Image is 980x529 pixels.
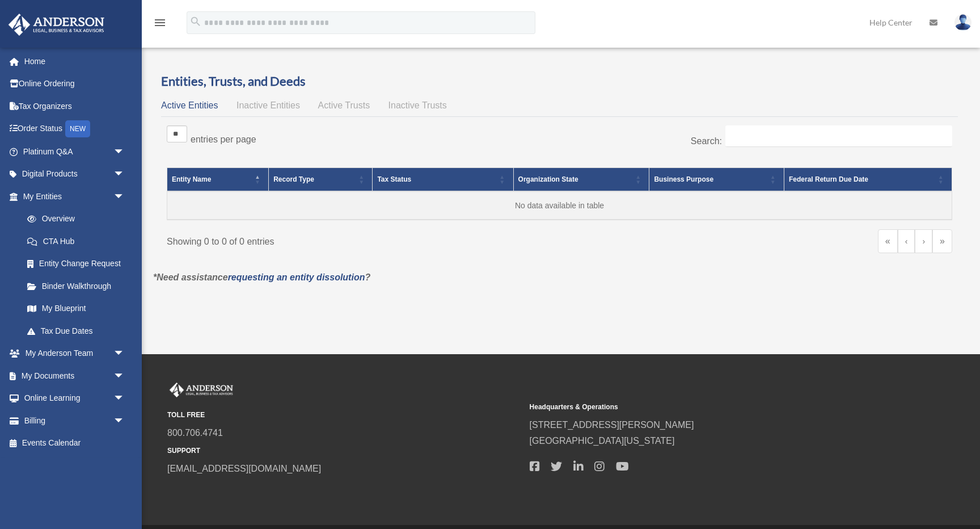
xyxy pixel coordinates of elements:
em: *Need assistance ? [153,272,370,282]
a: Platinum Q&Aarrow_drop_down [8,140,142,163]
a: Digital Productsarrow_drop_down [8,163,142,186]
a: Order StatusNEW [8,117,142,141]
a: My Documentsarrow_drop_down [8,364,142,387]
img: Anderson Advisors Platinum Portal [167,383,235,397]
span: Organization State [518,175,578,183]
small: SUPPORT [167,445,522,457]
a: First [878,229,898,253]
span: Business Purpose [654,175,713,183]
a: Home [8,50,142,73]
a: Tax Due Dates [16,320,136,342]
a: My Blueprint [16,297,136,320]
a: Binder Walkthrough [16,275,136,297]
a: Last [932,229,952,253]
th: Organization State: Activate to sort [513,167,649,191]
i: menu [153,16,167,30]
span: Tax Status [377,175,411,183]
a: Previous [898,229,915,253]
span: arrow_drop_down [113,185,136,208]
a: Online Learningarrow_drop_down [8,387,142,410]
small: Headquarters & Operations [530,401,884,413]
a: CTA Hub [16,230,136,253]
span: Entity Name [172,175,211,183]
a: My Entitiesarrow_drop_down [8,185,136,208]
a: Next [915,229,932,253]
span: arrow_drop_down [113,140,136,163]
a: requesting an entity dissolution [228,272,365,282]
th: Business Purpose: Activate to sort [649,167,784,191]
span: arrow_drop_down [113,387,136,410]
th: Federal Return Due Date: Activate to sort [784,167,952,191]
span: Inactive Entities [236,100,300,110]
a: My Anderson Teamarrow_drop_down [8,342,142,365]
h3: Entities, Trusts, and Deeds [161,73,958,90]
th: Entity Name: Activate to invert sorting [167,167,269,191]
span: Inactive Trusts [388,100,447,110]
div: NEW [65,120,90,137]
a: Events Calendar [8,432,142,455]
img: User Pic [954,14,971,31]
label: Search: [691,136,722,146]
a: [STREET_ADDRESS][PERSON_NAME] [530,420,694,430]
span: arrow_drop_down [113,163,136,186]
span: Active Entities [161,100,218,110]
a: Tax Organizers [8,95,142,117]
a: 800.706.4741 [167,428,223,438]
span: arrow_drop_down [113,364,136,388]
span: Federal Return Due Date [789,175,868,183]
span: arrow_drop_down [113,342,136,366]
a: menu [153,20,167,30]
a: Online Ordering [8,73,142,95]
label: entries per page [191,135,256,144]
img: Anderson Advisors Platinum Portal [5,14,108,36]
a: [EMAIL_ADDRESS][DOMAIN_NAME] [167,464,321,473]
i: search [189,15,202,28]
th: Tax Status: Activate to sort [373,167,513,191]
small: TOLL FREE [167,409,522,421]
span: Record Type [273,175,314,183]
td: No data available in table [167,191,952,220]
th: Record Type: Activate to sort [269,167,373,191]
a: Billingarrow_drop_down [8,409,142,432]
a: Overview [16,208,130,230]
a: Entity Change Request [16,253,136,275]
span: arrow_drop_down [113,409,136,433]
a: [GEOGRAPHIC_DATA][US_STATE] [530,436,675,446]
span: Active Trusts [318,100,370,110]
div: Showing 0 to 0 of 0 entries [167,229,551,250]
